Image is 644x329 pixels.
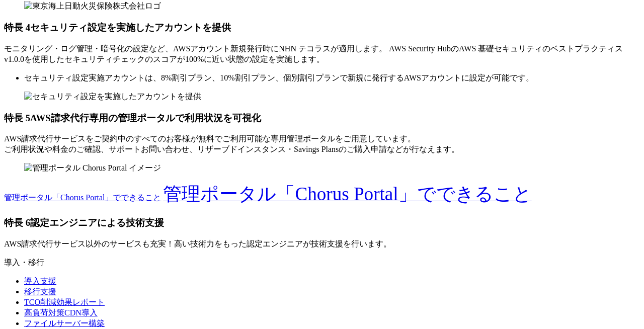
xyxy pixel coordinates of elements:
[24,298,105,306] a: TCO削減効果レポート
[4,239,640,250] p: AWS請求代行サービス以外のサービスも充実！高い技術力をもった認定エンジニアが技術支援を行います。
[4,217,30,228] span: 特長 6
[24,1,161,12] img: 東京海上日動火災保険株式会社ロゴ
[24,163,161,174] img: 管理ポータル Chorus Portal イメージ
[4,193,161,202] a: 管理ポータル「Chorus Portal」でできること
[4,44,640,65] p: モニタリング・ログ管理・暗号化の設定など、AWSアカウント新規発行時にNHN テコラスが適用します。 AWS Security HubのAWS 基礎セキュリティのベストプラクティス v1.0.0...
[163,193,531,202] a: 管理ポータル「Chorus Portal」でできること
[24,92,201,102] img: セキュリティ設定を実施したアカウントを提供
[4,258,640,268] p: 導入・移行
[4,22,30,33] span: 特長 4
[24,287,56,296] a: 移行支援
[30,217,164,228] span: 認定エンジニアによる技術支援
[24,308,98,317] a: 高負荷対策CDN導入
[24,277,56,285] a: 導入支援
[4,134,640,155] p: AWS請求代行サービスをご契約中のすべてのお客様が無料でご利用可能な専用管理ポータルをご用意しています。 ご利用状況や料金のご確認、サポートお問い合わせ、リザーブドインスタンス・Savings ...
[24,73,640,84] li: セキュリティ設定実施アカウントは、8%割引プラン、10%割引プラン、個別割引プランで新規に発行するAWSアカウントに設定が可能です。
[30,113,261,123] span: AWS請求代行専用の管理ポータルで利用状況を可視化
[4,113,30,123] span: 特長 5
[163,184,531,204] span: 管理ポータル「Chorus Portal」でできること
[24,319,105,327] a: ファイルサーバー構築
[30,22,231,33] span: セキュリティ設定を実施したアカウントを提供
